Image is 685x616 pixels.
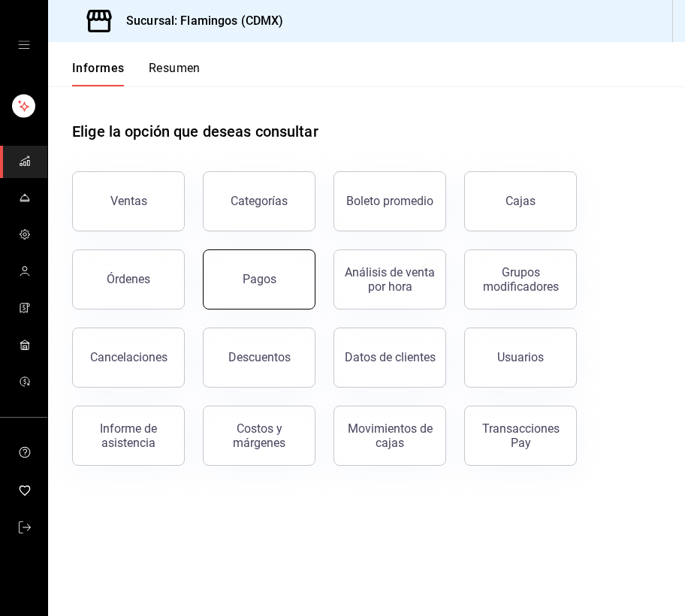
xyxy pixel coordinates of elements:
button: Categorías [203,171,315,231]
font: Movimientos de cajas [348,421,433,450]
font: Resumen [149,61,201,75]
font: Transacciones Pay [482,421,560,450]
font: Costos y márgenes [233,421,285,450]
font: Órdenes [107,272,150,286]
button: Pagos [203,249,315,310]
button: Datos de clientes [333,328,446,388]
font: Usuarios [497,350,544,364]
font: Informe de asistencia [100,421,157,450]
font: Ventas [110,194,147,208]
button: Informe de asistencia [72,406,185,466]
div: pestañas de navegación [72,60,201,86]
font: Informes [72,61,125,75]
button: Cancelaciones [72,328,185,388]
font: Cancelaciones [90,350,167,364]
font: Grupos modificadores [483,265,559,294]
button: Grupos modificadores [464,249,577,310]
font: Cajas [505,194,536,208]
button: Descuentos [203,328,315,388]
button: Órdenes [72,249,185,310]
font: Datos de clientes [345,350,436,364]
button: cajón abierto [18,39,30,51]
button: Boleto promedio [333,171,446,231]
font: Sucursal: Flamingos (CDMX) [126,14,283,28]
font: Análisis de venta por hora [345,265,435,294]
button: Análisis de venta por hora [333,249,446,310]
button: Ventas [72,171,185,231]
button: Cajas [464,171,577,231]
font: Categorías [231,194,288,208]
font: Pagos [243,272,276,286]
font: Boleto promedio [346,194,433,208]
font: Descuentos [228,350,291,364]
button: Transacciones Pay [464,406,577,466]
button: Costos y márgenes [203,406,315,466]
button: Usuarios [464,328,577,388]
button: Movimientos de cajas [333,406,446,466]
font: Elige la opción que deseas consultar [72,122,318,140]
